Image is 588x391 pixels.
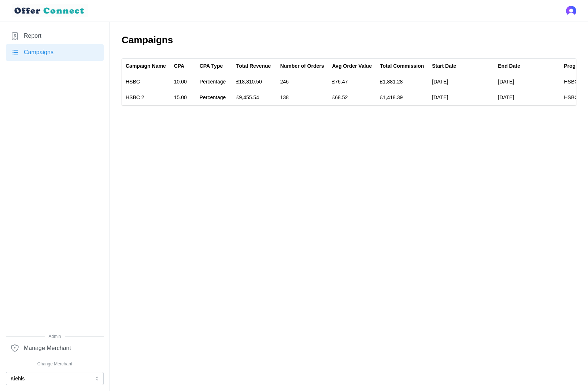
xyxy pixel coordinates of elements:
[170,74,196,90] td: 10.00
[494,90,560,105] td: [DATE]
[498,62,520,70] div: End Date
[376,90,428,105] td: £1,418.39
[122,74,170,90] td: HSBC
[428,90,494,105] td: [DATE]
[12,4,88,17] img: loyalBe Logo
[329,90,376,105] td: £68.52
[122,90,170,105] td: HSBC 2
[6,340,104,356] a: Manage Merchant
[6,361,104,368] span: Change Merchant
[233,74,277,90] td: £18,810.50
[376,74,428,90] td: £1,881.28
[277,74,329,90] td: 246
[24,344,71,353] span: Manage Merchant
[494,74,560,90] td: [DATE]
[174,62,185,70] div: CPA
[24,31,41,41] span: Report
[6,44,104,61] a: Campaigns
[332,62,372,70] div: Avg Order Value
[233,90,277,105] td: £9,455.54
[566,6,576,16] button: Open user button
[236,62,271,70] div: Total Revenue
[6,333,104,340] span: Admin
[277,90,329,105] td: 138
[200,62,223,70] div: CPA Type
[122,34,576,46] h2: Campaigns
[126,62,166,70] div: Campaign Name
[280,62,324,70] div: Number of Orders
[196,90,233,105] td: Percentage
[566,6,576,16] img: 's logo
[196,74,233,90] td: Percentage
[329,74,376,90] td: £76.47
[24,48,53,57] span: Campaigns
[432,62,456,70] div: Start Date
[428,74,494,90] td: [DATE]
[380,62,424,70] div: Total Commission
[170,90,196,105] td: 15.00
[564,62,585,70] div: Program
[6,372,104,385] button: Kiehls
[6,28,104,44] a: Report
